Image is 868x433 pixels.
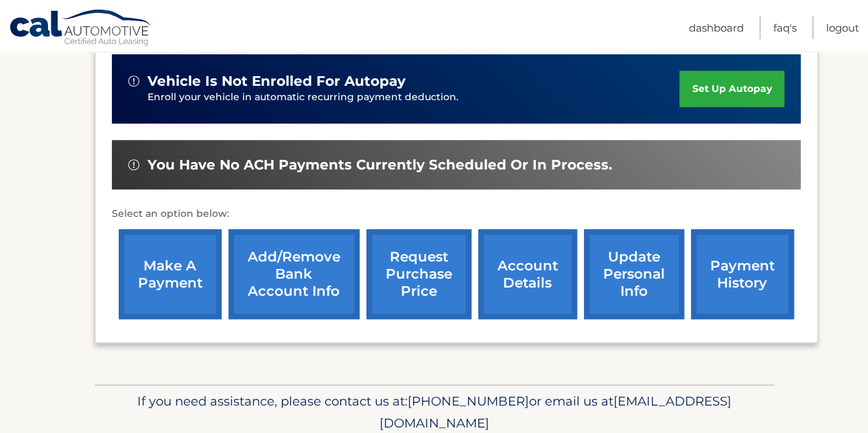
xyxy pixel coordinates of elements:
[773,16,797,39] a: FAQ's
[9,9,153,49] a: Cal Automotive
[366,229,471,319] a: request purchase price
[408,393,529,409] avayaelement: [PHONE_NUMBER]
[148,73,406,90] span: vehicle is not enrolled for autopay
[112,206,801,222] p: Select an option below:
[679,71,784,107] a: set up autopay
[128,159,139,170] img: alert-white.svg
[584,229,684,319] a: update personal info
[691,229,794,319] a: payment history
[119,229,222,319] a: make a payment
[379,393,731,431] span: [EMAIL_ADDRESS][DOMAIN_NAME]
[689,16,744,39] a: Dashboard
[148,90,680,105] p: Enroll your vehicle in automatic recurring payment deduction.
[478,229,577,319] a: account details
[826,16,859,39] a: Logout
[148,156,612,174] span: You have no ACH payments currently scheduled or in process.
[228,229,360,319] a: Add/Remove bank account info
[128,75,139,86] img: alert-white.svg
